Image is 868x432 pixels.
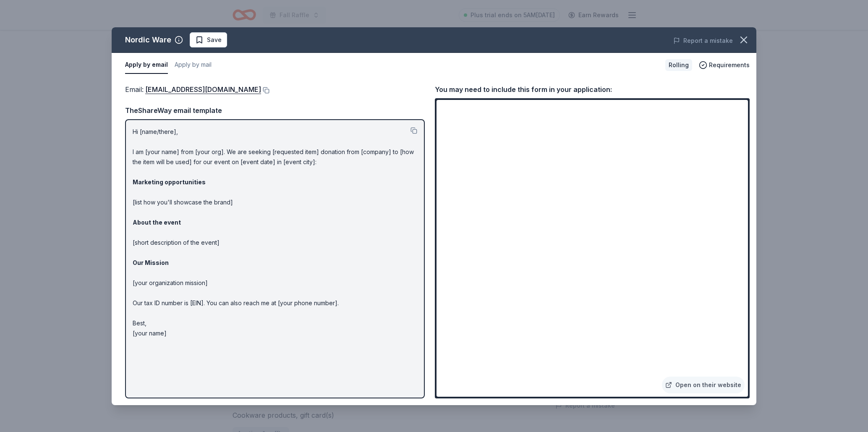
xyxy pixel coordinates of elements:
[662,377,745,393] a: Open on their website
[133,259,169,266] strong: Our Mission
[125,56,168,74] button: Apply by email
[145,84,261,95] a: [EMAIL_ADDRESS][DOMAIN_NAME]
[435,84,750,95] div: You may need to include this form in your application:
[125,33,171,47] div: Nordic Ware
[699,60,750,70] button: Requirements
[125,85,261,94] span: Email :
[133,178,206,186] strong: Marketing opportunities
[190,32,227,47] button: Save
[133,127,417,338] p: Hi [name/there], I am [your name] from [your org]. We are seeking [requested item] donation from ...
[207,35,222,45] span: Save
[665,59,692,71] div: Rolling
[709,60,750,70] span: Requirements
[133,219,181,226] strong: About the event
[673,36,733,46] button: Report a mistake
[175,56,212,74] button: Apply by mail
[125,105,425,116] div: TheShareWay email template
